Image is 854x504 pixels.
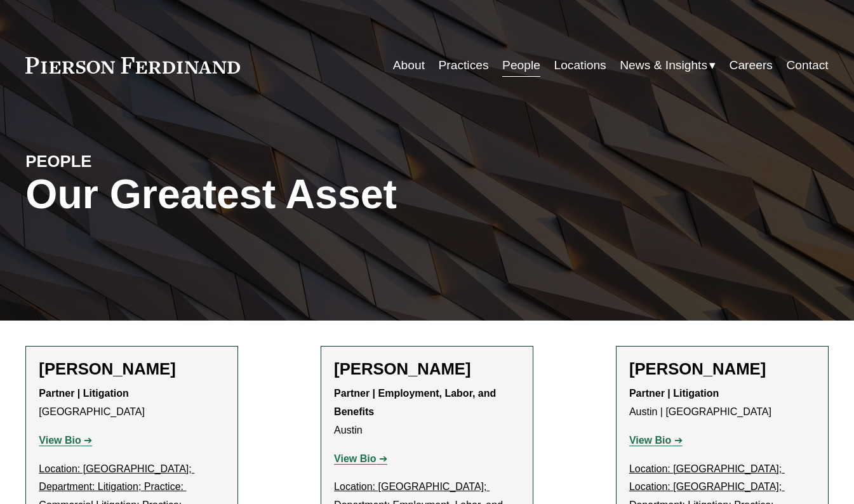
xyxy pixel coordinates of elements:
strong: Partner | Litigation [39,388,128,399]
h2: [PERSON_NAME] [39,359,225,379]
a: View Bio [39,435,92,446]
strong: View Bio [334,453,376,464]
a: folder dropdown [620,53,716,77]
span: News & Insights [620,55,707,77]
h2: [PERSON_NAME] [334,359,520,379]
h2: [PERSON_NAME] [629,359,815,379]
strong: View Bio [39,435,81,446]
a: People [502,53,540,77]
strong: View Bio [629,435,671,446]
a: View Bio [334,453,387,464]
a: Locations [554,53,606,77]
a: Practices [439,53,489,77]
a: About [393,53,425,77]
p: [GEOGRAPHIC_DATA] [39,385,225,421]
a: Contact [786,53,828,77]
p: Austin [334,385,520,439]
strong: Partner | Employment, Labor, and Benefits [334,388,499,417]
h1: Our Greatest Asset [25,171,561,218]
h4: PEOPLE [25,151,226,172]
strong: Partner | Litigation [629,388,719,399]
a: View Bio [629,435,683,446]
a: Careers [730,53,773,77]
p: Austin | [GEOGRAPHIC_DATA] [629,385,815,421]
